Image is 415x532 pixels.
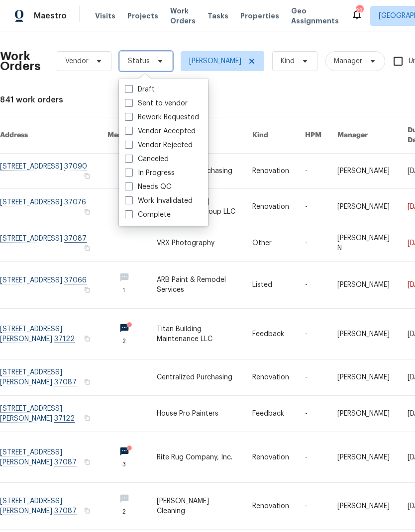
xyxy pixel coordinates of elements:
[125,85,155,94] label: Draft
[244,225,297,262] td: Other
[329,359,400,396] td: [PERSON_NAME]
[125,98,188,108] label: Sent to vendor
[297,154,329,189] td: -
[125,126,196,136] label: Vendor Accepted
[83,207,92,216] button: Copy Address
[334,56,362,66] span: Manager
[329,309,400,359] td: [PERSON_NAME]
[83,244,92,253] button: Copy Address
[83,285,92,294] button: Copy Address
[149,432,244,483] td: Rite Rug Company, Inc.
[297,117,329,154] th: HPM
[149,225,244,262] td: VRX Photography
[149,359,244,396] td: Centralized Purchasing
[297,262,329,309] td: -
[125,154,169,164] label: Canceled
[329,432,400,483] td: [PERSON_NAME]
[244,189,297,225] td: Renovation
[128,56,150,66] span: Status
[125,112,199,122] label: Rework Requested
[244,154,297,189] td: Renovation
[83,377,92,386] button: Copy Address
[329,117,400,154] th: Manager
[297,309,329,359] td: -
[244,483,297,530] td: Renovation
[125,196,193,206] label: Work Invalidated
[149,483,244,530] td: [PERSON_NAME] Cleaning
[125,168,175,178] label: In Progress
[297,396,329,432] td: -
[244,262,297,309] td: Listed
[83,414,92,423] button: Copy Address
[125,210,171,220] label: Complete
[149,262,244,309] td: ARB Paint & Remodel Services
[329,154,400,189] td: [PERSON_NAME]
[297,432,329,483] td: -
[149,396,244,432] td: House Pro Painters
[297,483,329,530] td: -
[189,56,241,66] span: [PERSON_NAME]
[297,189,329,225] td: -
[329,225,400,262] td: [PERSON_NAME] N
[281,56,295,66] span: Kind
[65,56,89,66] span: Vendor
[244,396,297,432] td: Feedback
[83,334,92,343] button: Copy Address
[244,117,297,154] th: Kind
[34,11,67,21] span: Maestro
[329,483,400,530] td: [PERSON_NAME]
[149,309,244,359] td: Titan Building Maintenance LLC
[329,262,400,309] td: [PERSON_NAME]
[244,309,297,359] td: Feedback
[100,117,149,154] th: Messages
[297,225,329,262] td: -
[125,140,193,150] label: Vendor Rejected
[83,506,92,515] button: Copy Address
[240,11,279,21] span: Properties
[207,12,228,19] span: Tasks
[170,6,196,26] span: Work Orders
[125,182,171,192] label: Needs QC
[329,189,400,225] td: [PERSON_NAME]
[291,6,339,26] span: Geo Assignments
[127,11,158,21] span: Projects
[244,359,297,396] td: Renovation
[83,457,92,466] button: Copy Address
[83,172,92,180] button: Copy Address
[356,6,363,16] div: 22
[297,359,329,396] td: -
[244,432,297,483] td: Renovation
[329,396,400,432] td: [PERSON_NAME]
[95,11,115,21] span: Visits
